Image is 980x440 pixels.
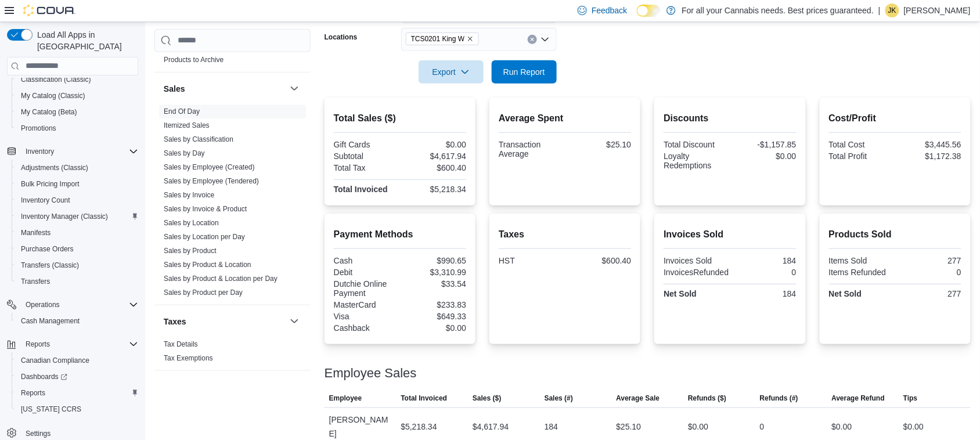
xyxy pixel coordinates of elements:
span: Dashboards [21,372,67,381]
div: Cashback [334,323,398,333]
a: Sales by Invoice & Product [164,205,247,214]
span: Promotions [21,124,56,133]
div: 184 [733,256,797,265]
span: Sales by Product per Day [164,288,243,298]
strong: Net Sold [829,289,862,298]
span: Average Sale [617,394,660,403]
span: Adjustments (Classic) [21,163,88,172]
span: Operations [26,300,60,309]
a: Transfers [16,275,55,288]
span: Sales by Day [164,149,205,158]
span: Transfers (Classic) [16,258,138,272]
div: Cash [334,256,398,265]
span: TCS0201 King W [406,33,480,45]
span: Sales (#) [545,394,573,403]
a: Sales by Day [164,150,205,158]
a: Sales by Product & Location per Day [164,275,278,283]
span: Canadian Compliance [16,354,138,367]
div: 277 [898,289,961,298]
span: Refunds (#) [760,394,798,403]
button: Taxes [287,315,301,329]
h2: Cost/Profit [829,111,961,125]
h3: Sales [164,83,185,95]
span: Load All Apps in [GEOGRAPHIC_DATA] [33,29,138,52]
span: Dashboards [16,370,138,384]
span: Operations [21,298,138,312]
span: Inventory [21,145,138,158]
span: Manifests [21,228,51,237]
span: Inventory Manager (Classic) [21,212,108,221]
span: Canadian Compliance [21,356,89,365]
div: $990.65 [402,256,466,265]
button: Reports [2,336,143,352]
a: Cash Management [16,314,84,328]
span: End Of Day [164,107,200,117]
a: Bulk Pricing Import [16,177,84,191]
span: Manifests [16,226,138,240]
a: Sales by Employee (Tendered) [164,178,259,186]
a: Itemized Sales [164,122,210,130]
span: Inventory Count [21,196,70,205]
span: Transfers (Classic) [21,261,79,270]
a: Adjustments (Classic) [16,161,93,175]
button: Operations [21,298,64,312]
span: My Catalog (Classic) [21,91,85,100]
div: Visa [334,312,398,321]
span: Cash Management [16,314,138,328]
div: Gift Cards [334,140,398,149]
a: Sales by Product per Day [164,289,243,297]
button: Manifests [12,225,143,241]
span: My Catalog (Classic) [16,89,138,103]
span: [US_STATE] CCRS [21,405,81,414]
a: [US_STATE] CCRS [16,402,86,416]
button: My Catalog (Beta) [12,104,143,120]
a: Sales by Employee (Created) [164,164,255,172]
div: $600.40 [402,163,466,172]
button: Inventory Manager (Classic) [12,208,143,225]
a: Canadian Compliance [16,354,94,367]
strong: Total Invoiced [334,185,388,194]
h3: Employee Sales [325,366,417,380]
a: Promotions [16,121,61,135]
button: Remove TCS0201 King W from selection in this group [467,35,474,42]
span: Sales by Location per Day [164,233,245,242]
strong: Net Sold [664,289,697,298]
div: Items Refunded [829,268,893,277]
span: Run Report [503,66,545,78]
button: Sales [287,82,301,96]
div: MasterCard [334,300,398,309]
div: Taxes [154,338,311,370]
div: Jennifer Kinzie [885,3,899,17]
div: $649.33 [402,312,466,321]
a: Manifests [16,226,55,240]
div: Sales [154,105,311,305]
input: Dark Mode [637,5,661,17]
span: Reports [16,386,138,400]
button: Purchase Orders [12,241,143,257]
span: Reports [26,340,50,349]
a: Dashboards [16,370,72,384]
div: Total Tax [334,163,398,172]
div: $3,310.99 [402,268,466,277]
a: Sales by Product & Location [164,261,251,269]
div: $25.10 [617,420,642,434]
h2: Total Sales ($) [334,111,466,125]
span: Sales by Product & Location per Day [164,275,278,284]
h2: Taxes [499,228,631,241]
span: Promotions [16,121,138,135]
button: Transfers (Classic) [12,257,143,273]
div: $5,218.34 [401,420,437,434]
h2: Products Sold [829,228,961,241]
div: Subtotal [334,152,398,161]
span: Total Invoiced [401,394,447,403]
button: Bulk Pricing Import [12,176,143,192]
div: $0.00 [903,420,924,434]
span: Products to Archive [164,56,224,65]
button: Taxes [164,316,285,327]
button: Adjustments (Classic) [12,160,143,176]
span: Purchase Orders [16,242,138,256]
div: $233.83 [402,300,466,309]
div: $0.00 [402,323,466,333]
button: Canadian Compliance [12,352,143,369]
